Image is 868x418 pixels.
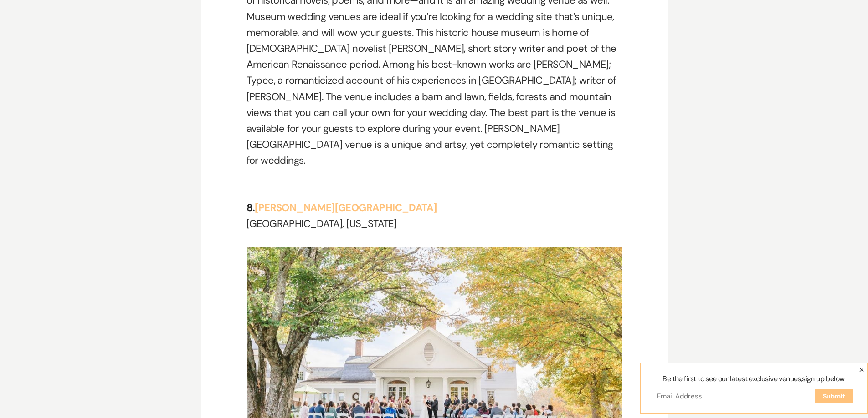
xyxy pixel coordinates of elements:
p: [GEOGRAPHIC_DATA], [US_STATE] [247,200,622,232]
input: Submit [815,389,853,403]
label: Be the first to see our latest exclusive venues, [646,373,861,389]
span: sign up below [802,374,844,383]
a: [PERSON_NAME][GEOGRAPHIC_DATA] [255,201,437,214]
input: Email Address [654,389,813,403]
strong: 8. [247,201,437,214]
